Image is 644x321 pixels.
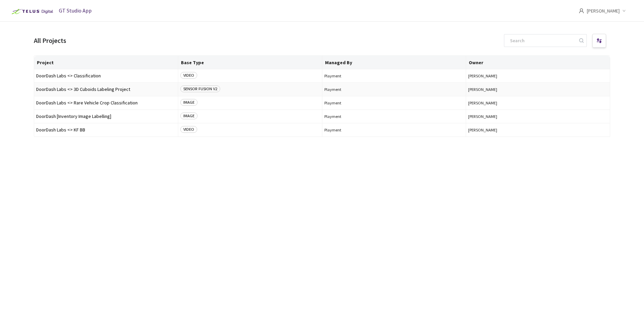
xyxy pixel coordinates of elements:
[180,85,220,92] span: SENSOR FUSION V2
[324,73,464,78] span: Playment
[324,127,464,132] span: Playment
[36,100,176,105] span: DoorDash Labs <> Rare Vehicle Crop Classification
[324,100,464,105] span: Playment
[468,100,608,105] button: [PERSON_NAME]
[34,36,66,46] div: All Projects
[180,126,197,133] span: VIDEO
[324,114,464,119] span: Playment
[180,99,198,106] span: IMAGE
[36,87,176,92] span: DoorDash Labs <> 3D Cuboids Labeling Project
[579,8,584,14] span: user
[180,72,197,79] span: VIDEO
[468,87,608,92] button: [PERSON_NAME]
[468,73,608,78] button: [PERSON_NAME]
[322,56,466,69] th: Managed By
[468,114,608,119] button: [PERSON_NAME]
[466,56,610,69] th: Owner
[506,34,578,47] input: Search
[36,73,176,78] span: DoorDash Labs <> Classification
[34,56,178,69] th: Project
[622,9,626,13] span: down
[36,127,176,132] span: DoorDash Labs <> KF BB
[59,7,92,14] span: GT Studio App
[36,114,176,119] span: DoorDash [Inventory Image Labelling]
[324,87,464,92] span: Playment
[178,56,322,69] th: Base Type
[180,113,198,119] span: IMAGE
[8,6,55,17] img: Telus
[468,127,608,132] button: [PERSON_NAME]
